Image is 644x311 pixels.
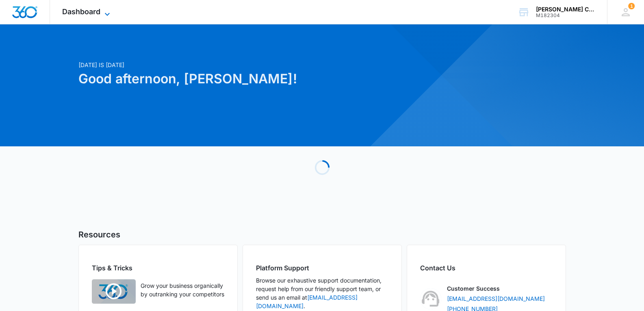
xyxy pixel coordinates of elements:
[628,3,635,9] span: 1
[447,294,545,303] a: [EMAIL_ADDRESS][DOMAIN_NAME]
[420,263,553,273] h2: Contact Us
[256,263,388,273] h2: Platform Support
[92,279,136,304] img: Quick Overview Video
[92,263,224,273] h2: Tips & Tricks
[62,7,100,16] span: Dashboard
[447,284,500,293] p: Customer Success
[78,228,566,241] h5: Resources
[536,6,595,13] div: account name
[78,61,400,69] p: [DATE] is [DATE]
[78,69,400,89] h1: Good afternoon, [PERSON_NAME]!
[536,13,595,18] div: account id
[628,3,635,9] div: notifications count
[141,281,224,298] p: Grow your business organically by outranking your competitors
[256,276,388,310] p: Browse our exhaustive support documentation, request help from our friendly support team, or send...
[420,288,441,309] img: Customer Success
